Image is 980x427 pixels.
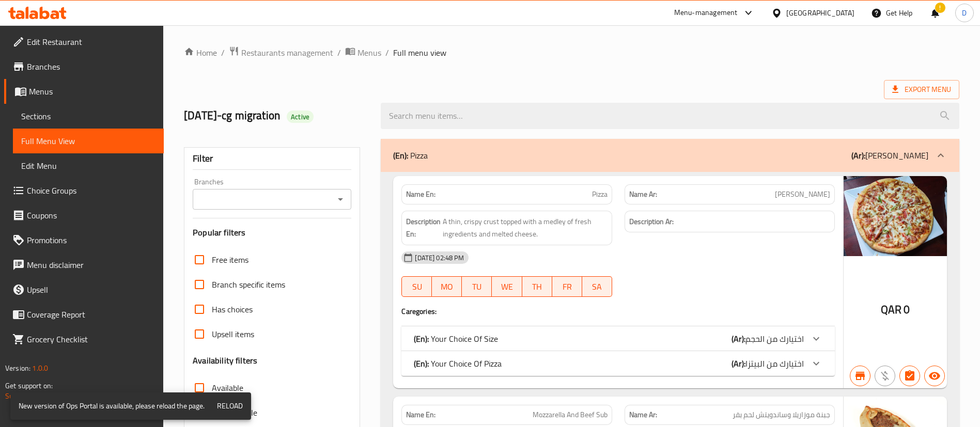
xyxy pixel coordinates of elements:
[401,326,835,351] div: (En): Your Choice Of Size(Ar):اختيارك من الحجم
[732,331,745,346] b: (Ar):
[401,351,835,376] div: (En): Your Choice Of Pizza(Ar):اختيارك من البيتزا
[27,259,155,271] span: Menu disclaimer
[851,149,928,162] p: [PERSON_NAME]
[4,302,164,327] a: Coverage Report
[924,366,945,386] button: Available
[13,153,164,178] a: Edit Menu
[229,46,333,59] a: Restaurants management
[21,160,155,172] span: Edit Menu
[850,366,870,386] button: Branch specific item
[385,46,389,59] li: /
[27,308,155,321] span: Coverage Report
[287,110,314,123] div: Active
[13,129,164,153] a: Full Menu View
[414,333,498,345] p: Your Choice Of Size
[786,7,854,19] div: [GEOGRAPHIC_DATA]
[436,279,458,294] span: MO
[496,279,518,294] span: WE
[21,110,155,122] span: Sections
[29,85,155,98] span: Menus
[401,306,835,317] h4: Caregories:
[629,189,657,200] strong: Name Ar:
[184,108,368,123] h2: [DATE]-cg migration
[533,409,608,420] span: Mozzarella And Beef Sub
[592,189,608,200] span: Pizza
[212,382,243,394] span: Available
[4,252,164,277] a: Menu disclaimer
[184,46,217,59] a: Home
[4,228,164,252] a: Promotions
[881,299,901,320] span: QAR
[217,400,243,413] span: Reload
[4,29,164,54] a: Edit Restaurant
[401,276,432,297] button: SU
[5,389,71,403] a: Support.OpsPlatform
[733,409,830,420] span: جبنة موزاريلا وساندويتش لحم بقر
[212,254,248,266] span: Free items
[552,276,582,297] button: FR
[345,46,381,59] a: Menus
[443,215,607,241] span: A thin, crispy crust topped with a medley of fresh ingredients and melted cheese.
[21,135,155,147] span: Full Menu View
[393,149,428,162] p: Pizza
[775,189,830,200] span: [PERSON_NAME]
[19,396,205,417] div: New version of Ops Portal is available, please reload the page.
[193,355,257,367] h3: Availability filters
[674,7,738,19] div: Menu-management
[213,397,247,416] button: Reload
[4,79,164,104] a: Menus
[414,356,429,371] b: (En):
[582,276,612,297] button: SA
[212,328,254,340] span: Upsell items
[414,357,502,370] p: Your Choice Of Pizza
[745,356,804,371] span: اختيارك من البيتزا
[27,184,155,197] span: Choice Groups
[27,36,155,48] span: Edit Restaurant
[4,327,164,352] a: Grocery Checklist
[27,60,155,73] span: Branches
[414,331,429,346] b: (En):
[193,227,351,239] h3: Popular filters
[962,7,967,19] span: D
[241,46,333,59] span: Restaurants management
[4,54,164,79] a: Branches
[629,215,674,228] strong: Description Ar:
[406,215,441,241] strong: Description En:
[892,83,951,96] span: Export Menu
[393,46,446,59] span: Full menu view
[875,366,895,386] button: Purchased item
[32,361,48,375] span: 1.0.0
[337,46,341,59] li: /
[212,303,253,315] span: Has choices
[212,278,285,291] span: Branch specific items
[884,80,959,99] span: Export Menu
[4,277,164,302] a: Upsell
[629,409,657,420] strong: Name Ar:
[466,279,488,294] span: TU
[432,276,462,297] button: MO
[732,356,745,371] b: (Ar):
[586,279,608,294] span: SA
[522,276,552,297] button: TH
[381,139,959,172] div: (En): Pizza(Ar):[PERSON_NAME]
[193,148,351,170] div: Filter
[27,283,155,296] span: Upsell
[357,46,381,59] span: Menus
[13,104,164,129] a: Sections
[4,203,164,228] a: Coupons
[184,46,959,59] nav: breadcrumb
[904,299,910,320] span: 0
[27,209,155,222] span: Coupons
[393,148,408,163] b: (En):
[5,361,30,375] span: Version:
[4,178,164,203] a: Choice Groups
[556,279,578,294] span: FR
[851,148,865,163] b: (Ar):
[333,192,348,207] button: Open
[381,103,959,129] input: search
[462,276,492,297] button: TU
[492,276,522,297] button: WE
[526,279,548,294] span: TH
[27,234,155,246] span: Promotions
[221,46,225,59] li: /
